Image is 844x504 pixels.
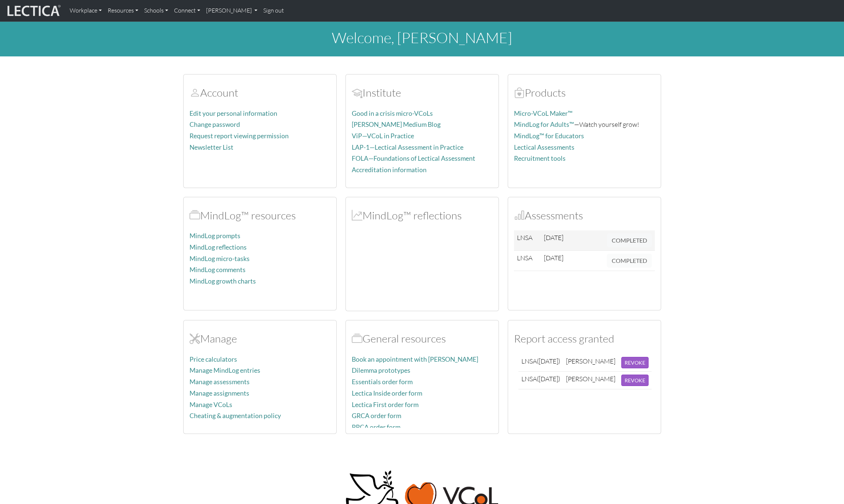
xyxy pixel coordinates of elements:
[203,3,260,18] a: [PERSON_NAME]
[260,3,287,18] a: Sign out
[352,401,418,409] a: Lectica First order form
[190,243,247,251] a: MindLog reflections
[352,332,362,345] span: Resources
[190,332,330,345] h2: Manage
[352,209,493,222] h2: MindLog™ reflections
[6,4,61,18] img: lecticalive
[352,166,427,174] a: Accreditation information
[190,209,330,222] h2: MindLog™ resources
[514,86,525,99] span: Products
[171,3,203,18] a: Connect
[537,375,560,383] span: ([DATE])
[514,230,541,251] td: LNSA
[190,332,200,345] span: Manage
[514,121,574,128] a: MindLog for Adults™
[190,209,200,222] span: MindLog™ resources
[190,355,237,363] a: Price calculators
[514,209,655,222] h2: Assessments
[190,86,200,99] span: Account
[514,86,655,99] h2: Products
[621,357,649,368] button: REVOKE
[514,332,655,345] h2: Report access granted
[514,209,525,222] span: Assessments
[105,3,141,18] a: Resources
[352,143,463,151] a: LAP-1—Lectical Assessment in Practice
[514,251,541,271] td: LNSA
[352,412,401,420] a: GRCA order form
[566,375,615,383] div: [PERSON_NAME]
[514,143,574,151] a: Lectical Assessments
[190,366,260,374] a: Manage MindLog entries
[190,412,281,420] a: Cheating & augmentation policy
[190,86,330,99] h2: Account
[352,121,441,128] a: [PERSON_NAME] Medium Blog
[352,423,400,431] a: PRCA order form
[190,110,277,117] a: Edit your personal information
[352,132,414,140] a: ViP—VCoL in Practice
[190,277,256,285] a: MindLog growth charts
[190,121,240,128] a: Change password
[67,3,105,18] a: Workplace
[514,154,566,162] a: Recruitment tools
[544,233,563,241] span: [DATE]
[190,255,250,263] a: MindLog micro-tasks
[621,375,649,386] button: REVOKE
[352,209,362,222] span: MindLog
[352,110,433,117] a: Good in a crisis micro-VCoLs
[518,354,563,372] td: LNSA
[352,366,410,374] a: Dilemma prototypes
[190,389,249,397] a: Manage assignments
[190,132,289,140] a: Request report viewing permission
[352,389,422,397] a: Lectica Inside order form
[352,154,475,162] a: FOLA—Foundations of Lectical Assessment
[352,332,493,345] h2: General resources
[190,378,250,386] a: Manage assessments
[190,232,240,240] a: MindLog prompts
[352,86,362,99] span: Account
[352,378,413,386] a: Essentials order form
[352,355,478,363] a: Book an appointment with [PERSON_NAME]
[544,254,563,262] span: [DATE]
[537,357,560,365] span: ([DATE])
[190,266,246,274] a: MindLog comments
[518,371,563,389] td: LNSA
[352,86,493,99] h2: Institute
[141,3,171,18] a: Schools
[566,357,615,365] div: [PERSON_NAME]
[190,143,233,151] a: Newsletter List
[514,110,573,117] a: Micro-VCoL Maker™
[514,119,655,130] p: —Watch yourself grow!
[514,132,584,140] a: MindLog™ for Educators
[190,401,232,409] a: Manage VCoLs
